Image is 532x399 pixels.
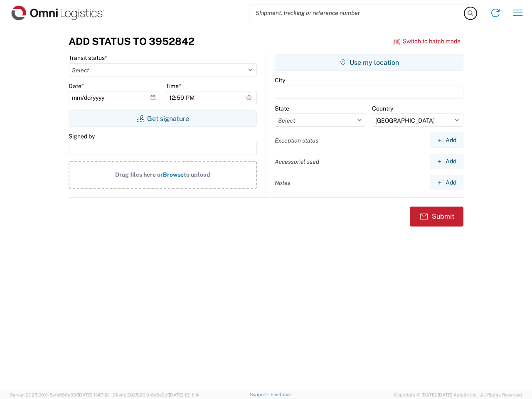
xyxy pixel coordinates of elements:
button: Add [430,133,463,148]
button: Submit [410,207,463,227]
label: Exception status [275,137,318,144]
button: Add [430,175,463,190]
label: City [275,76,285,84]
span: [DATE] 12:11:14 [169,392,199,397]
label: Notes [275,179,291,187]
span: to upload [184,171,210,178]
label: Country [372,105,393,112]
label: Transit status [69,54,107,62]
label: Date [69,82,84,90]
label: State [275,105,289,112]
a: Support [250,392,271,397]
span: Server: 2025.20.0-5efa686e39f [10,392,109,397]
span: Browse [163,171,184,178]
span: [DATE] 11:47:12 [78,392,109,397]
a: Feedback [271,392,292,397]
button: Add [430,154,463,169]
span: Client: 2025.20.0-8c6e0cf [113,392,199,397]
label: Signed by [69,133,95,140]
label: Accessorial used [275,158,319,165]
span: Drag files here or [115,171,163,178]
button: Switch to batch mode [393,34,461,48]
button: Get signature [69,110,257,127]
label: Time [166,82,181,90]
h3: Add Status to 3952842 [69,35,195,47]
span: Copyright © [DATE]-[DATE] Agistix Inc., All Rights Reserved [394,391,522,399]
button: Use my location [275,54,463,71]
input: Shipment, tracking or reference number [249,5,465,21]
